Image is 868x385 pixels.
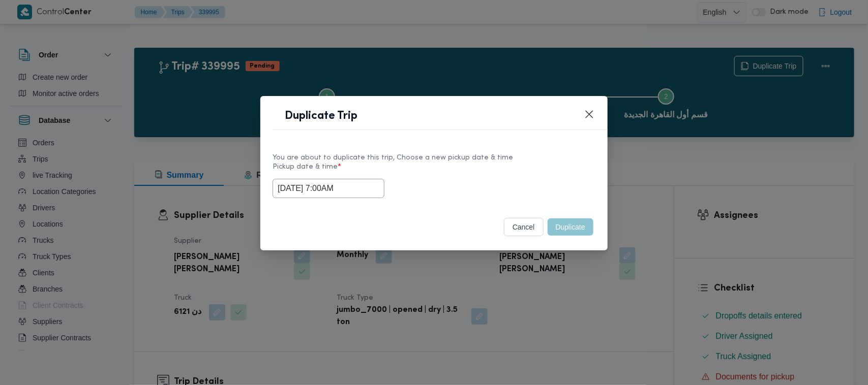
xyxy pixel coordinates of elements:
div: You are about to duplicate this trip, Choose a new pickup date & time [273,152,595,163]
input: Choose date & time [273,179,384,198]
button: Duplicate [548,218,593,236]
button: cancel [504,218,544,236]
label: Pickup date & time [273,163,595,179]
h1: Duplicate Trip [285,108,357,124]
button: Closes this modal window [583,108,595,120]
